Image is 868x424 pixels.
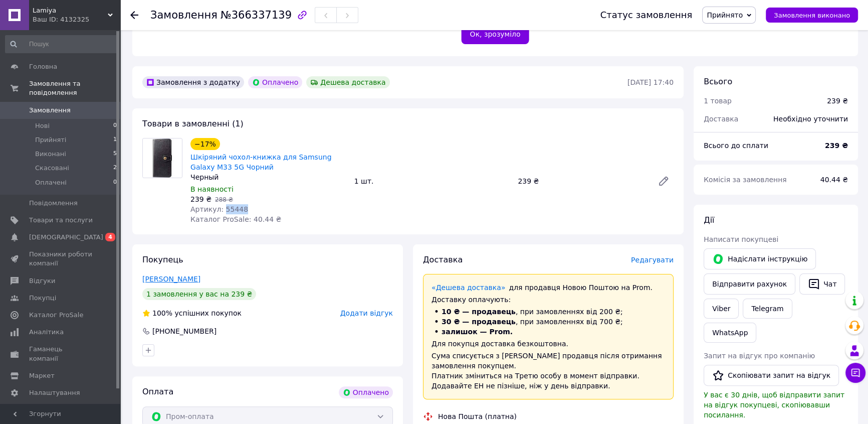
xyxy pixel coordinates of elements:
div: Ваш ID: 4132325 [33,15,120,24]
span: Головна [29,62,57,71]
div: −17% [190,138,220,150]
div: Оплачено [248,76,302,88]
span: залишок — Prom. [442,328,513,336]
button: Чат [799,273,845,295]
span: Артикул: 55448 [190,205,248,213]
img: Шкіряний чохол-книжка для Samsung Galaxy M33 5G Чорний [143,138,182,178]
span: Налаштування [29,388,80,397]
span: Запит на відгук про компанію [704,352,815,360]
span: [DEMOGRAPHIC_DATA] [29,233,103,242]
div: Черный [190,172,346,182]
span: Каталог ProSale [29,311,83,320]
span: Покупець [142,255,183,264]
button: Замовлення виконано [766,8,858,23]
time: [DATE] 17:40 [627,78,674,86]
span: 30 ₴ — продавець [442,318,516,326]
span: 100% [152,309,172,317]
span: Відгуки [29,276,55,286]
span: 4 [105,233,115,241]
span: Гаманець компанії [29,345,93,363]
span: Замовлення [150,9,218,21]
a: [PERSON_NAME] [142,275,200,283]
span: Замовлення виконано [774,12,850,19]
button: Надіслати інструкцію [704,248,816,269]
span: Оплачені [35,178,67,187]
div: Замовлення з додатку [142,76,244,88]
span: 2 [113,164,117,173]
div: для продавця Новою Поштою на Prom. [431,282,665,293]
input: Пошук [5,35,118,53]
span: Повідомлення [29,199,78,208]
span: Додати відгук [340,309,393,317]
a: «Дешева доставка» [431,284,505,292]
span: №366337139 [221,9,292,21]
li: , при замовленнях від 700 ₴; [431,317,665,327]
span: Всього [704,77,732,86]
span: Доставка [423,255,463,264]
div: Необхідно уточнити [767,108,854,130]
span: Редагувати [631,256,674,264]
span: Замовлення та повідомлення [29,79,120,97]
div: Сума списується з [PERSON_NAME] продавця після отримання замовлення покупцем. Платник зміниться н... [431,351,665,391]
a: Шкіряний чохол-книжка для Samsung Galaxy M33 5G Чорний [190,153,331,171]
div: 1 замовлення у вас на 239 ₴ [142,288,256,300]
a: Viber [704,299,739,319]
span: Lamiya [33,6,108,15]
a: Telegram [743,299,792,319]
b: 239 ₴ [825,142,848,150]
span: Скасовані [35,164,69,173]
button: Чат з покупцем [845,363,865,383]
div: 1 шт. [350,174,514,188]
span: 10 ₴ — продавець [442,308,516,316]
div: Дешева доставка [306,76,389,88]
div: 239 ₴ [827,96,848,106]
div: Для покупця доставка безкоштовна. [431,339,665,349]
div: Оплачено [339,386,393,398]
button: Ок, зрозуміло [462,24,529,44]
span: Написати покупцеві [704,235,778,243]
span: Аналітика [29,328,64,337]
span: 1 [113,135,117,145]
div: Доставку оплачують: [431,295,665,305]
span: Покупці [29,294,56,303]
span: У вас є 30 днів, щоб відправити запит на відгук покупцеві, скопіювавши посилання. [704,391,844,419]
span: 288 ₴ [215,196,233,203]
span: Дії [704,215,714,225]
span: 40.44 ₴ [820,176,848,184]
span: Замовлення [29,106,71,115]
button: Скопіювати запит на відгук [704,365,839,386]
span: Товари в замовленні (1) [142,119,244,128]
li: , при замовленнях від 200 ₴; [431,307,665,317]
span: Товари та послуги [29,216,93,225]
span: Виконані [35,150,66,159]
span: Комісія за замовлення [704,176,787,184]
div: Повернутися назад [130,10,138,20]
span: В наявності [190,185,234,193]
span: 5 [113,150,117,159]
div: Статус замовлення [600,10,693,20]
button: Відправити рахунок [704,273,795,295]
span: Маркет [29,371,55,380]
span: Доставка [704,115,738,123]
div: 239 ₴ [514,174,649,188]
span: Нові [35,121,50,130]
span: 1 товар [704,97,732,105]
span: 0 [113,178,117,187]
span: Всього до сплати [704,142,768,150]
a: Редагувати [654,171,674,191]
span: 0 [113,121,117,130]
span: Оплата [142,387,173,396]
div: Нова Пошта (платна) [436,411,519,421]
a: WhatsApp [704,323,756,343]
div: успішних покупок [142,308,242,318]
span: 239 ₴ [190,195,211,203]
span: Каталог ProSale: 40.44 ₴ [190,215,281,223]
div: [PHONE_NUMBER] [151,326,218,336]
span: Прийнято [707,11,743,19]
span: Прийняті [35,135,66,145]
span: Показники роботи компанії [29,250,93,268]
